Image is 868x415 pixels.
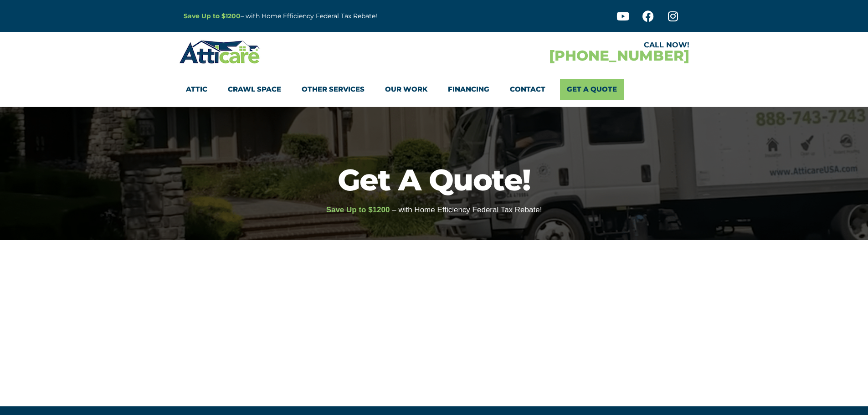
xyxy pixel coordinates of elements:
h1: Get A Quote! [5,165,863,195]
a: Attic [186,79,207,100]
a: Get A Quote [560,79,624,100]
a: Crawl Space [228,79,281,100]
span: – with Home Efficiency Federal Tax Rebate! [392,205,542,214]
nav: Menu [186,79,683,100]
a: Save Up to $1200 [184,12,241,20]
a: Financing [448,79,489,100]
p: – with Home Efficiency Federal Tax Rebate! [184,11,479,21]
a: Contact [510,79,545,100]
a: Our Work [385,79,427,100]
a: Other Services [302,79,365,100]
div: CALL NOW! [434,41,689,49]
span: Save Up to $1200 [326,205,390,214]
